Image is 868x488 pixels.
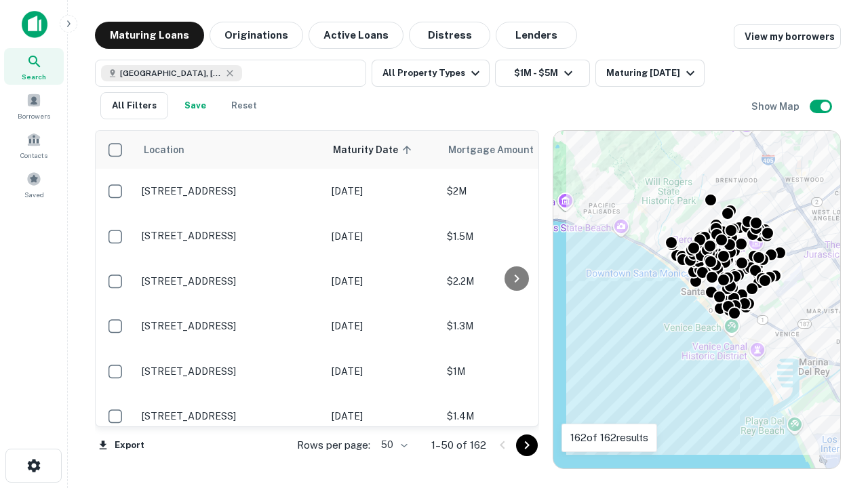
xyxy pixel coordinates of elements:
p: $1.4M [447,409,583,424]
img: capitalize-icon.png [22,11,47,38]
button: Go to next page [516,434,538,456]
span: [GEOGRAPHIC_DATA], [GEOGRAPHIC_DATA], [GEOGRAPHIC_DATA] [120,67,222,79]
button: Maturing [DATE] [595,60,705,87]
span: Contacts [20,150,47,161]
button: $1M - $5M [495,60,590,87]
button: Distress [409,22,490,49]
button: All Filters [100,92,168,119]
button: Lenders [496,22,577,49]
button: Originations [210,22,303,49]
button: Reset [222,92,266,119]
p: [STREET_ADDRESS] [142,185,318,197]
p: [DATE] [332,409,433,424]
span: Mortgage Amount [448,142,551,158]
p: [STREET_ADDRESS] [142,275,318,287]
span: Search [22,71,46,82]
p: [DATE] [332,364,433,379]
h6: Show Map [751,99,802,114]
p: $1.5M [447,229,583,244]
p: $2M [447,184,583,199]
p: 162 of 162 results [570,430,648,446]
span: Borrowers [18,110,50,121]
p: [DATE] [332,274,433,289]
p: [DATE] [332,319,433,333]
button: Export [95,435,148,455]
p: $2.2M [447,274,583,289]
p: $1M [447,364,583,379]
span: Maturity Date [333,142,416,158]
p: [STREET_ADDRESS] [142,320,318,332]
p: $1.3M [447,319,583,333]
p: [STREET_ADDRESS] [142,410,318,422]
button: Active Loans [309,22,403,49]
div: 0 0 [553,131,840,468]
th: Maturity Date [325,131,440,169]
button: All Property Types [372,60,490,87]
span: Location [143,142,184,158]
div: 50 [376,435,410,455]
button: [GEOGRAPHIC_DATA], [GEOGRAPHIC_DATA], [GEOGRAPHIC_DATA] [95,60,366,87]
div: Maturing [DATE] [606,65,698,81]
th: Location [135,131,325,169]
button: Maturing Loans [95,22,204,49]
p: [DATE] [332,229,433,244]
p: [STREET_ADDRESS] [142,365,318,378]
p: 1–50 of 162 [431,437,486,453]
a: Saved [4,166,64,203]
p: [STREET_ADDRESS] [142,230,318,242]
p: [DATE] [332,184,433,199]
th: Mortgage Amount [440,131,589,169]
a: Borrowers [4,87,64,124]
button: Save your search to get updates of matches that match your search criteria. [174,92,217,119]
a: Search [4,48,64,85]
a: Contacts [4,127,64,163]
p: Rows per page: [297,437,370,453]
span: Saved [24,189,44,200]
iframe: Chat Widget [800,380,868,445]
a: View my borrowers [734,24,841,49]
